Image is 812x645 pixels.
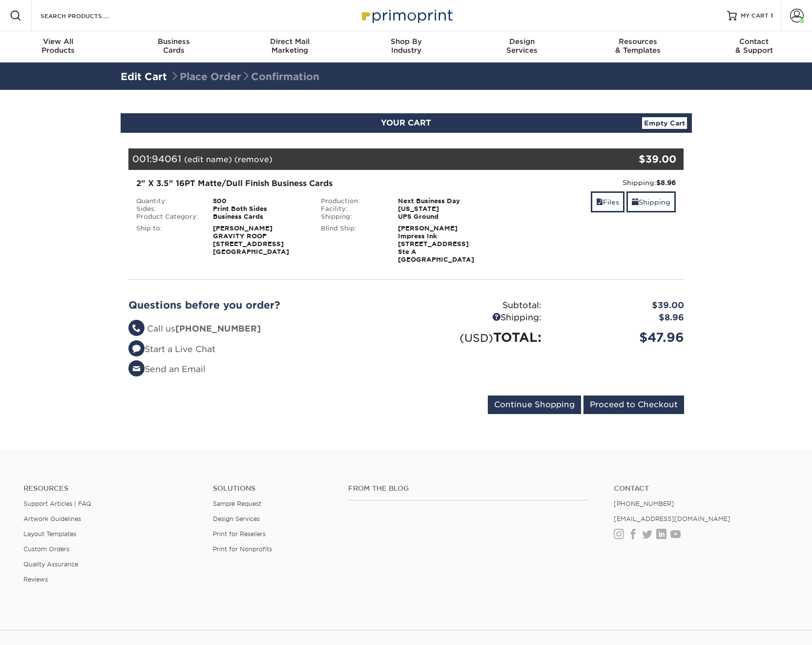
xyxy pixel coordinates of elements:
[23,545,69,553] a: Custom Orders
[696,37,812,55] div: & Support
[213,225,289,255] strong: [PERSON_NAME] GRAVITY ROOF [STREET_ADDRESS] [GEOGRAPHIC_DATA]
[121,71,167,83] a: Edit Cart
[614,515,730,522] a: [EMAIL_ADDRESS][DOMAIN_NAME]
[656,179,676,187] strong: $8.96
[136,178,491,189] div: 2" X 3.5" 16PT Matte/Dull Finish Business Cards
[170,71,319,83] span: Place Order Confirmation
[128,364,206,374] a: Send an Email
[549,299,691,312] div: $39.00
[116,37,232,46] span: Business
[348,37,464,46] span: Shop By
[348,31,464,62] a: Shop ByIndustry
[213,530,266,538] a: Print for Resellers
[583,395,684,414] input: Proceed to Checkout
[206,213,313,221] div: Business Cards
[464,31,580,62] a: DesignServices
[232,31,348,62] a: Direct MailMarketing
[626,191,676,212] a: Shipping
[23,530,76,538] a: Layout Templates
[23,576,48,583] a: Reviews
[129,205,206,213] div: Sides:
[580,37,696,55] div: & Templates
[580,37,696,46] span: Resources
[398,225,474,263] strong: [PERSON_NAME] Impress Ink [STREET_ADDRESS] Ste A [GEOGRAPHIC_DATA]
[696,37,812,46] span: Contact
[391,213,499,221] div: UPS Ground
[234,155,272,164] a: (remove)
[23,515,81,522] a: Artwork Guidelines
[152,153,181,164] span: 94061
[313,205,391,213] div: Facility:
[348,37,464,55] div: Industry
[129,197,206,205] div: Quantity:
[741,12,769,20] span: MY CART
[175,324,261,333] strong: [PHONE_NUMBER]
[391,197,499,205] div: Next Business Day
[23,561,78,568] a: Quality Assurance
[128,344,215,354] a: Start a Live Chat
[313,197,391,205] div: Production:
[614,500,674,507] a: [PHONE_NUMBER]
[128,323,399,335] li: Call us
[116,37,232,55] div: Cards
[213,515,260,522] a: Design Services
[506,178,676,187] div: Shipping:
[642,117,687,129] a: Empty Cart
[23,500,91,507] a: Support Articles | FAQ
[213,500,261,507] a: Sample Request
[591,152,677,166] div: $39.00
[632,198,639,206] span: shipping
[770,12,773,19] span: 1
[580,31,696,62] a: Resources& Templates
[213,545,272,553] a: Print for Nonprofits
[128,299,399,311] h2: Questions before you order?
[696,31,812,62] a: Contact& Support
[459,332,493,344] small: (USD)
[128,148,591,170] div: 001:
[464,37,580,55] div: Services
[391,205,499,213] div: [US_STATE]
[591,191,625,212] a: Files
[116,31,232,62] a: BusinessCards
[406,328,549,347] div: TOTAL:
[313,225,391,264] div: Blind Ship:
[213,484,333,493] h4: Solutions
[23,484,198,493] h4: Resources
[381,118,431,127] span: YOUR CART
[232,37,348,55] div: Marketing
[488,395,581,414] input: Continue Shopping
[464,37,580,46] span: Design
[129,225,206,256] div: Ship to:
[549,328,691,347] div: $47.96
[357,5,455,26] img: Primoprint
[313,213,391,221] div: Shipping:
[184,155,232,164] a: (edit name)
[40,10,135,21] input: SEARCH PRODUCTS.....
[614,484,789,493] a: Contact
[206,205,313,213] div: Print Both Sides
[232,37,348,46] span: Direct Mail
[549,312,691,324] div: $8.96
[348,484,587,493] h4: From the Blog
[596,198,603,206] span: files
[129,213,206,221] div: Product Category:
[406,312,549,324] div: Shipping:
[206,197,313,205] div: 500
[406,299,549,312] div: Subtotal:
